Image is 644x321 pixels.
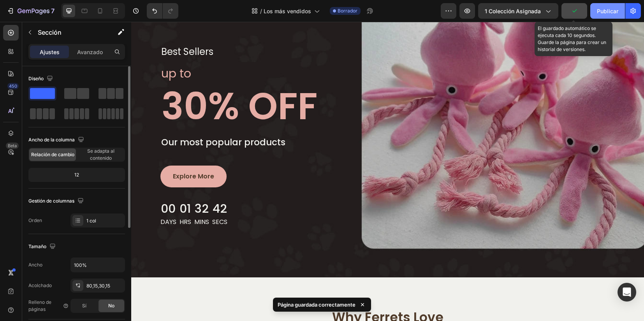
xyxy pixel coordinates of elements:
[31,151,74,158] span: Relación de cambio
[7,83,19,89] div: 450
[6,143,19,149] div: Beta
[71,258,125,272] input: Auto
[40,48,60,56] p: Ajustes
[28,299,69,313] div: Relleno de páginas
[597,7,618,15] div: Publicar
[485,7,541,15] span: 1 colección asignada
[28,74,55,84] div: Diseño
[147,3,178,19] div: Undo/Redo
[260,7,262,15] span: /
[28,196,85,206] div: Gestión de columnas
[77,148,124,162] span: Se adapta al contenido
[590,3,625,19] button: Publicar
[278,301,355,309] p: Página guardada correctamente
[38,28,102,37] p: Section
[82,302,86,309] span: Sí
[28,217,42,224] div: Orden
[3,3,58,19] button: 7
[77,48,103,56] p: Avanzado
[23,287,490,305] h2: Why Ferrets Love
[28,261,42,268] div: Ancho
[28,135,86,145] div: Ancho de la columna
[86,217,123,224] div: 1 col
[108,302,114,309] span: No
[28,282,52,289] div: Acolchado
[478,3,558,19] button: 1 colección asignada
[264,7,311,15] span: Los más vendidos
[86,282,123,289] div: 80,15,30,15
[30,169,123,180] div: 12
[131,22,644,321] iframe: Design area
[51,6,55,16] p: 7
[338,7,357,14] span: Borrador
[618,283,636,302] div: Open Intercom Messenger
[28,242,57,252] div: Tamaño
